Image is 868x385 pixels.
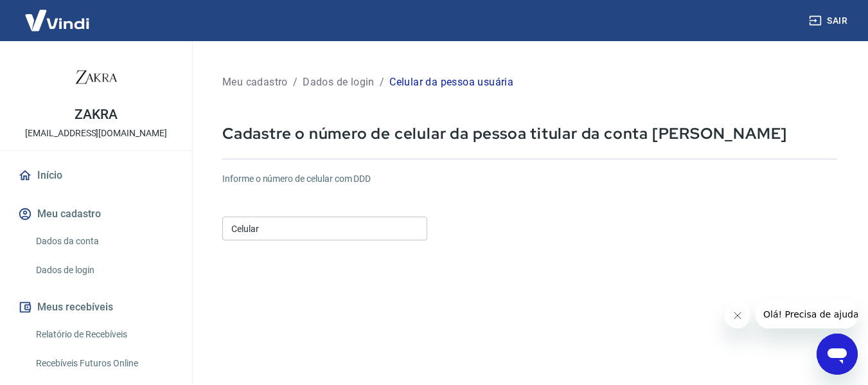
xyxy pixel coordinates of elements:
[75,108,118,121] p: ZAKRA
[222,123,837,143] p: Cadastre o número de celular da pessoa titular da conta [PERSON_NAME]
[222,75,288,90] p: Meu cadastro
[389,75,513,90] p: Celular da pessoa usuária
[725,303,750,328] iframe: Fechar mensagem
[15,1,99,40] img: Vindi
[756,300,858,328] iframe: Mensagem da empresa
[8,9,108,19] span: Olá! Precisa de ajuda?
[806,9,853,33] button: Sair
[71,51,122,103] img: c463f650-52e0-4b24-8c4a-c55066a777ff.jpeg
[31,257,177,283] a: Dados de login
[31,350,177,377] a: Recebíveis Futuros Online
[15,200,177,228] button: Meu cadastro
[15,161,177,190] a: Início
[31,321,177,348] a: Relatório de Recebíveis
[25,127,167,140] p: [EMAIL_ADDRESS][DOMAIN_NAME]
[817,334,858,375] iframe: Botão para abrir a janela de mensagens
[380,75,384,90] p: /
[293,75,297,90] p: /
[15,293,177,321] button: Meus recebíveis
[303,75,375,90] p: Dados de login
[31,228,177,255] a: Dados da conta
[222,172,837,186] h6: Informe o número de celular com DDD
